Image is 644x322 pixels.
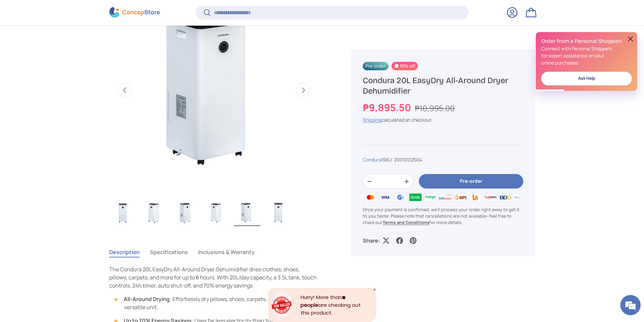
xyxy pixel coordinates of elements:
[39,85,93,153] span: We're online!
[373,288,376,291] div: Close
[363,206,523,226] p: Once your payment is confirmed, we'll process your order right away to get it to you faster. Plea...
[363,157,381,163] a: Condura
[150,244,188,260] button: Specifications
[363,192,378,202] img: master
[438,192,453,202] img: billease
[381,157,422,163] span: |
[541,72,632,85] a: Ask Help
[383,157,393,163] span: SKU:
[110,199,136,226] img: condura-easy-dry-dehumidifier-full-view-concepstore.ph
[265,199,291,226] img: https://concepstore.ph/products/condura-easydry-all-around-dryer-dehumidifier-20l
[363,237,380,245] p: Share:
[468,192,483,202] img: ubp
[408,192,423,202] img: grabpay
[363,117,523,124] div: calculated at checkout.
[378,192,393,202] img: visa
[483,192,498,202] img: qrph
[419,174,523,189] button: Pre-order
[109,7,160,18] img: ConcepStore
[116,295,319,311] li: : Effortlessly dry pillows, shoes, carpets, and clothes in one versatile unit.
[393,192,408,202] img: gcash
[453,192,468,202] img: bpi
[35,38,114,47] div: Chat with us now
[172,199,198,226] img: condura-easy-dry-dehumidifier-right-side-view-concepstore
[391,62,418,70] span: 10% off
[541,45,632,66] p: Connect with Personal Shoppers for expert assistance on your online purchases.
[3,184,129,208] textarea: Type your message and hit 'Enter'
[498,192,513,202] img: bdo
[109,244,140,260] button: Description
[541,38,632,45] h2: Order from a Personal Shopper!
[124,295,170,303] strong: All-Around Drying
[394,157,422,163] span: 2001002504
[111,3,127,20] div: Minimize live chat window
[234,199,260,226] img: condura-easy-dry-dehumidifier-full-right-side-view-condura-philippines
[363,101,413,114] strong: ₱9,895.50
[363,62,388,70] span: Pre-order
[423,192,438,202] img: maya
[203,199,229,226] img: condura-easy-dry-dehumidifier-full-left-side-view-concepstore-dot-ph
[415,103,455,114] s: ₱10,995.00
[363,75,523,96] h1: Condura 20L EasyDry All-Around Dryer Dehumidifier
[513,192,528,202] img: metrobank
[141,199,167,226] img: condura-easy-dry-dehumidifier-left-side-view-concepstore.ph
[109,266,317,289] span: The Condura 20L EasyDry All-Around Dryer Dehumidifier dries clothes, shoes, pillows, carpets, and...
[363,117,381,123] a: Shipping
[383,219,429,225] a: Terms and Conditions
[198,244,255,260] button: Inclusions & Warranty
